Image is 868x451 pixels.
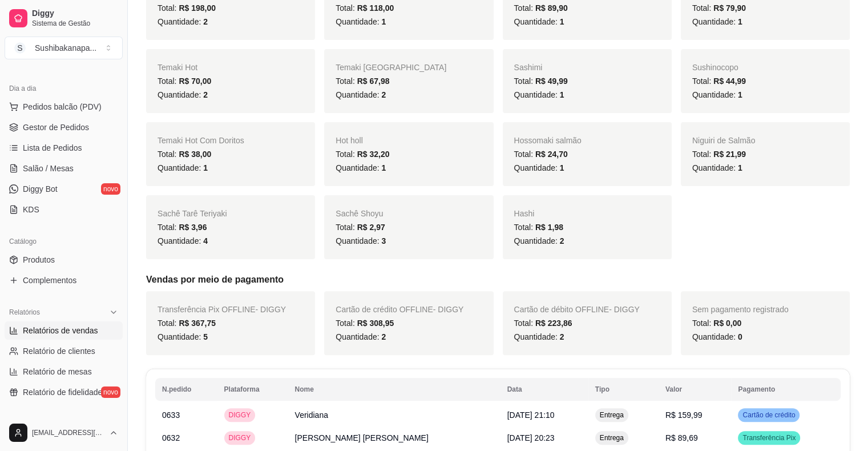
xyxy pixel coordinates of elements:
[713,150,746,159] span: R$ 21,99
[514,136,582,145] span: Hossomaki salmão
[5,37,123,59] button: Select a team
[158,305,286,314] span: Transferência Pix OFFLINE - DIGGY
[514,150,568,159] span: Total:
[162,433,180,442] span: 0632
[5,200,123,219] a: KDS
[5,363,123,381] a: Relatório de mesas
[514,236,564,245] span: Quantidade:
[5,419,123,446] button: [EMAIL_ADDRESS][DOMAIN_NAME]
[5,180,123,198] a: Diggy Botnovo
[514,90,564,99] span: Quantidade:
[5,79,123,98] div: Dia a dia
[336,3,394,13] span: Total:
[381,17,386,26] span: 1
[500,378,588,401] th: Data
[179,150,211,159] span: R$ 38,00
[507,410,555,420] span: [DATE] 21:10
[514,305,640,314] span: Cartão de débito OFFLINE - DIGGY
[158,17,208,26] span: Quantidade:
[203,90,208,99] span: 2
[336,209,383,218] span: Sachê Shoyu
[179,319,216,328] span: R$ 367,75
[535,319,572,328] span: R$ 223,86
[560,236,564,245] span: 2
[5,271,123,289] a: Complementos
[692,150,746,159] span: Total:
[381,332,386,341] span: 2
[588,378,659,401] th: Tipo
[514,63,543,72] span: Sashimi
[381,236,386,245] span: 3
[336,17,386,26] span: Quantidade:
[357,3,394,13] span: R$ 118,00
[23,122,89,133] span: Gestor de Pedidos
[158,163,208,172] span: Quantidade:
[227,410,253,420] span: DIGGY
[32,19,118,28] span: Sistema de Gestão
[336,319,394,328] span: Total:
[9,308,40,317] span: Relatórios
[357,223,385,232] span: R$ 2,97
[336,332,386,341] span: Quantidade:
[158,332,208,341] span: Quantidade:
[665,433,698,442] span: R$ 89,69
[514,319,572,328] span: Total:
[5,139,123,157] a: Lista de Pedidos
[597,410,626,420] span: Entrega
[23,345,95,357] span: Relatório de clientes
[32,428,104,437] span: [EMAIL_ADDRESS][DOMAIN_NAME]
[336,163,386,172] span: Quantidade:
[740,410,797,420] span: Cartão de crédito
[535,223,563,232] span: R$ 1,98
[158,236,208,245] span: Quantidade:
[23,183,58,195] span: Diggy Bot
[738,17,742,26] span: 1
[23,325,98,336] span: Relatórios de vendas
[162,410,180,420] span: 0633
[560,17,564,26] span: 1
[23,275,76,286] span: Complementos
[514,3,568,13] span: Total:
[514,209,535,218] span: Hashi
[14,42,26,54] span: S
[514,17,564,26] span: Quantidade:
[713,76,746,86] span: R$ 44,99
[692,136,756,145] span: Niguiri de Salmão
[158,63,197,72] span: Temaki Hot
[158,3,216,13] span: Total:
[336,76,389,86] span: Total:
[336,136,362,145] span: Hot holl
[738,332,742,341] span: 0
[23,163,74,174] span: Salão / Mesas
[23,101,102,112] span: Pedidos balcão (PDV)
[659,378,732,401] th: Valor
[665,410,703,420] span: R$ 159,99
[357,319,394,328] span: R$ 308,95
[560,163,564,172] span: 1
[5,118,123,136] a: Gestor de Pedidos
[713,319,741,328] span: R$ 0,00
[381,163,386,172] span: 1
[23,254,55,265] span: Produtos
[158,90,208,99] span: Quantidade:
[738,90,742,99] span: 1
[692,90,742,99] span: Quantidade:
[336,90,386,99] span: Quantidade:
[146,273,850,287] h5: Vendas por meio de pagamento
[158,150,211,159] span: Total:
[514,76,568,86] span: Total:
[158,76,211,86] span: Total:
[158,136,244,145] span: Temaki Hot Com Doritos
[5,159,123,178] a: Salão / Mesas
[23,204,39,215] span: KDS
[560,332,564,341] span: 2
[692,163,742,172] span: Quantidade:
[738,163,742,172] span: 1
[692,305,789,314] span: Sem pagamento registrado
[203,163,208,172] span: 1
[5,5,123,32] a: DiggySistema de Gestão
[203,17,208,26] span: 2
[514,223,563,232] span: Total:
[507,433,555,442] span: [DATE] 20:23
[179,76,211,86] span: R$ 70,00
